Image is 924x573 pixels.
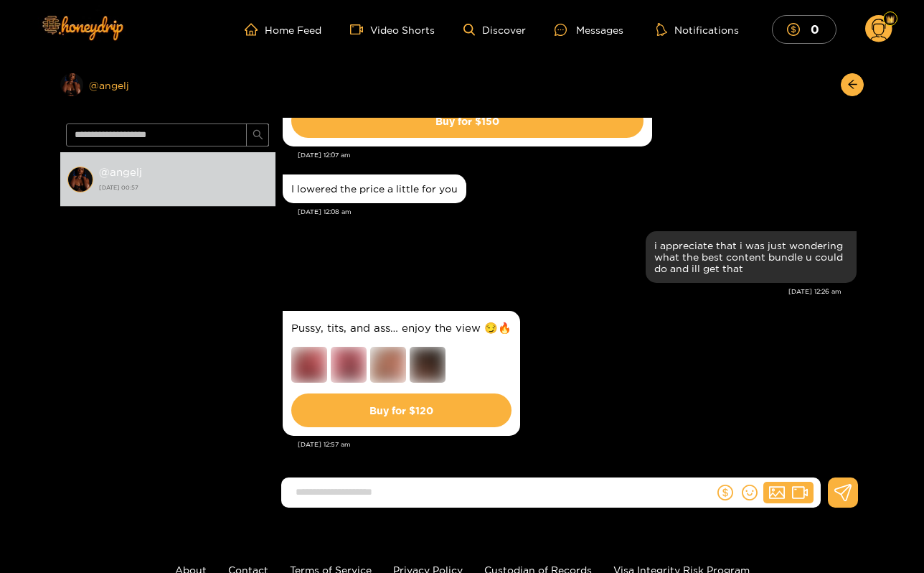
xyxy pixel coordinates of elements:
div: [DATE] 12:08 am [298,207,857,217]
div: [DATE] 12:26 am [283,286,841,297]
button: arrow-left [841,73,864,96]
span: smile [742,485,758,500]
button: search [246,124,269,146]
span: video-camera [350,23,370,36]
img: ge5ec_thumb.jpeg [331,347,367,383]
span: home [245,23,265,36]
img: conversation [67,167,93,192]
span: picture [769,485,785,500]
span: dollar [717,485,733,500]
img: YFkxU_thumb.jpeg [291,347,327,383]
span: search [253,129,263,141]
p: Pussy, tits, and ass… enjoy the view 😏🔥 [291,320,511,336]
a: Video Shorts [350,23,435,36]
div: Aug. 25, 12:57 am [283,311,520,436]
a: Discover [463,24,526,36]
div: [DATE] 12:57 am [298,439,857,449]
button: Buy for $120 [291,393,511,427]
a: Home Feed [245,23,321,36]
img: Fan Level [886,15,895,24]
div: Aug. 25, 12:26 am [646,231,857,283]
div: Aug. 25, 12:08 am [283,174,466,203]
button: dollar [715,482,736,503]
img: 09mAh_thumb.jpeg [370,347,406,383]
div: [DATE] 12:07 am [298,150,857,160]
button: 0 [772,15,836,43]
div: Messages [555,22,623,38]
div: i appreciate that i was just wondering what the best content bundle u could do and ill get that [654,240,848,274]
img: GE2mk_thumb.jpeg [410,347,445,383]
span: video-camera [792,485,808,500]
div: @angelj [60,73,275,96]
span: arrow-left [847,79,858,91]
div: I lowered the price a little for you [291,183,458,195]
span: dollar [787,23,807,36]
mark: 0 [808,22,821,37]
strong: [DATE] 00:57 [99,181,268,194]
strong: @ angelj [99,166,142,178]
button: picturevideo-camera [763,482,814,503]
button: Buy for $150 [291,104,643,138]
button: Notifications [652,22,743,37]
